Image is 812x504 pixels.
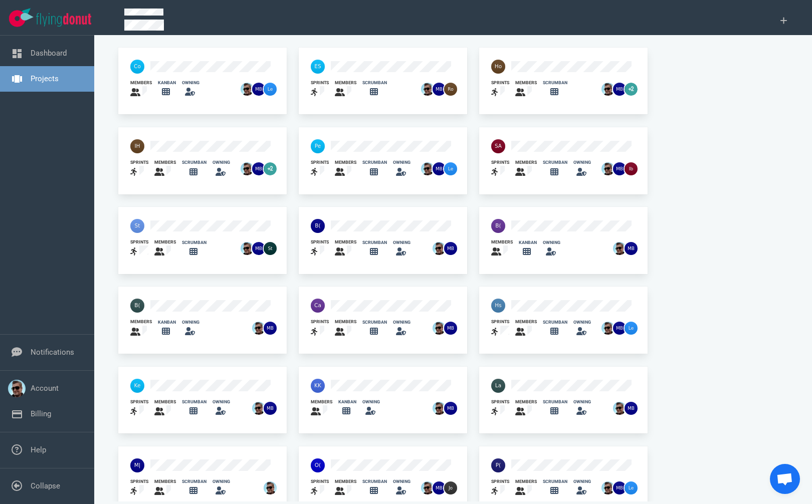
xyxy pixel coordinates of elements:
div: members [335,159,356,166]
a: members [491,239,513,258]
div: sprints [311,159,329,166]
div: kanban [519,239,537,246]
a: Billing [31,409,51,418]
div: sprints [491,80,509,86]
a: Dashboard [31,49,67,58]
div: owning [213,478,230,485]
div: members [154,239,176,245]
div: sprints [491,399,509,405]
div: owning [543,239,560,246]
a: sprints [491,159,509,178]
div: owning [573,478,591,485]
a: members [335,80,356,99]
a: members [515,478,537,497]
a: members [515,159,537,178]
div: members [515,478,537,485]
a: Projects [31,74,59,83]
img: 26 [264,242,277,255]
a: members [335,478,356,497]
div: sprints [130,239,148,245]
img: 26 [601,162,615,175]
div: owning [362,399,380,405]
a: members [515,80,537,99]
img: 26 [433,402,446,415]
img: 40 [311,299,325,313]
img: 40 [491,219,505,233]
img: 26 [444,162,457,175]
div: kanban [158,319,176,326]
img: 26 [601,322,615,335]
div: members [154,478,176,485]
img: 26 [444,242,457,255]
img: 26 [601,83,615,96]
img: 26 [252,402,265,415]
img: 40 [130,379,144,393]
img: 26 [421,162,434,175]
div: scrumban [543,478,567,485]
div: members [335,319,356,325]
img: 26 [601,481,615,494]
a: sprints [311,159,329,178]
img: 26 [625,402,638,415]
div: scrumban [543,319,567,326]
div: scrumban [362,239,387,246]
a: members [130,319,152,338]
div: owning [393,239,411,246]
div: members [335,478,356,485]
a: sprints [130,399,148,418]
div: members [130,319,152,325]
div: kanban [158,80,176,86]
div: owning [573,319,591,326]
text: +2 [268,166,273,171]
img: 26 [613,322,626,335]
a: sprints [491,478,509,497]
div: scrumban [362,80,387,86]
a: members [154,159,176,178]
div: sprints [311,478,329,485]
img: 26 [433,481,446,494]
img: 40 [130,219,144,233]
a: sprints [491,399,509,418]
div: kanban [338,399,356,405]
img: 26 [625,322,638,335]
div: scrumban [362,478,387,485]
img: 26 [444,402,457,415]
div: scrumban [362,159,387,166]
div: sprints [130,399,148,405]
img: 26 [625,481,638,494]
a: members [154,399,176,418]
img: 26 [252,162,265,175]
div: members [154,399,176,405]
img: 26 [421,481,434,494]
img: 26 [241,242,254,255]
div: sprints [491,319,509,325]
a: sprints [130,239,148,258]
a: sprints [311,319,329,338]
img: 26 [264,481,277,494]
div: members [515,80,537,86]
div: sprints [311,80,329,86]
div: owning [573,399,591,405]
img: 26 [252,83,265,96]
img: 26 [625,242,638,255]
img: 26 [252,242,265,255]
img: 26 [613,83,626,96]
a: Notifications [31,348,74,357]
a: members [335,319,356,338]
a: members [311,399,332,418]
div: sprints [491,478,509,485]
div: owning [182,319,199,326]
a: sprints [130,159,148,178]
img: 40 [311,139,325,153]
img: 26 [264,402,277,415]
div: members [491,239,513,245]
img: 40 [491,299,505,313]
img: 26 [625,162,638,175]
div: owning [573,159,591,166]
img: 26 [252,322,265,335]
img: 40 [311,458,325,472]
div: members [130,80,152,86]
img: 26 [241,83,254,96]
img: 40 [491,379,505,393]
div: scrumban [182,399,207,405]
